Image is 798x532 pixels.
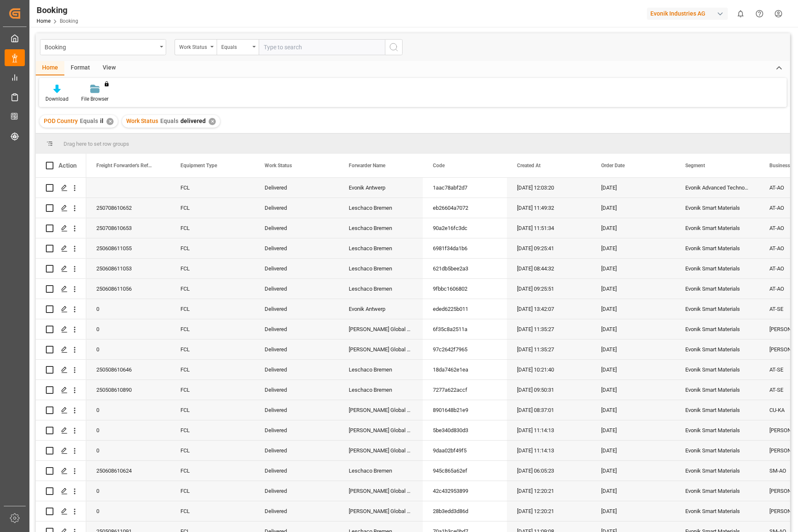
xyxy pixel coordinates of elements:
span: POD Country [44,118,78,124]
div: FCL [170,481,255,501]
div: [DATE] [591,319,675,339]
div: 90a2e16fc3dc [423,218,507,238]
button: open menu [217,39,259,55]
div: Press SPACE to select this row. [36,501,86,521]
div: Evonik Smart Materials [675,218,759,238]
div: Press SPACE to select this row. [36,441,86,461]
div: [PERSON_NAME] Global Transport BV [339,400,423,420]
div: [DATE] [591,481,675,501]
div: 9fbbc1606802 [423,279,507,299]
span: Freight Forwarder's Reference No. [96,163,153,168]
div: [DATE] 11:35:27 [507,319,591,339]
div: Leschaco Bremen [339,198,423,218]
div: 945c865a62ef [423,461,507,481]
div: 250608611056 [86,279,170,299]
div: Press SPACE to select this row. [36,461,86,481]
div: Delivered [255,279,339,299]
div: [DATE] 08:37:01 [507,400,591,420]
div: 250608611055 [86,238,170,258]
div: [DATE] 09:50:31 [507,380,591,400]
div: FCL [170,178,255,198]
div: 0 [86,481,170,501]
div: [DATE] 09:25:51 [507,279,591,299]
div: Delivered [255,461,339,481]
div: Delivered [255,400,339,420]
div: Delivered [255,198,339,218]
div: [DATE] 12:20:21 [507,481,591,501]
div: 0 [86,340,170,359]
div: 1aac78abf2d7 [423,178,507,198]
div: [DATE] 11:14:13 [507,441,591,460]
div: [DATE] 10:21:40 [507,360,591,380]
div: Evonik Smart Materials [675,360,759,380]
span: Work Status [265,163,292,168]
div: 5be340d830d3 [423,420,507,440]
div: [DATE] [591,238,675,258]
input: Type to search [259,39,385,55]
div: [DATE] [591,420,675,440]
div: Evonik Antwerp [339,299,423,319]
div: Format [64,61,96,75]
div: [PERSON_NAME] Global Transport BV [339,441,423,460]
div: Press SPACE to select this row. [36,380,86,400]
div: [PERSON_NAME] Global Transport BV [339,319,423,339]
div: Press SPACE to select this row. [36,238,86,259]
div: Delivered [255,360,339,380]
div: FCL [170,279,255,299]
div: Evonik Smart Materials [675,259,759,278]
div: eded6225b011 [423,299,507,319]
span: Equipment Type [180,163,217,168]
div: Press SPACE to select this row. [36,198,86,218]
div: [DATE] [591,400,675,420]
div: Evonik Smart Materials [675,299,759,319]
div: Leschaco Bremen [339,259,423,278]
div: 0 [86,319,170,339]
div: FCL [170,400,255,420]
div: View [96,61,122,75]
span: Forwarder Name [349,163,385,168]
div: FCL [170,420,255,440]
div: [DATE] 12:03:20 [507,178,591,198]
div: Press SPACE to select this row. [36,178,86,198]
div: 250608611053 [86,259,170,278]
div: Delivered [255,501,339,521]
div: Evonik Smart Materials [675,441,759,460]
span: Created At [517,163,541,168]
div: Evonik Antwerp [339,178,423,198]
div: [DATE] [591,380,675,400]
button: open menu [40,39,166,55]
div: 621db5bee2a3 [423,259,507,278]
span: Order Date [601,163,625,168]
div: FCL [170,501,255,521]
div: [DATE] 11:35:27 [507,340,591,359]
div: Delivered [255,319,339,339]
div: 28b3edd3d86d [423,501,507,521]
div: FCL [170,360,255,380]
div: [DATE] 13:42:07 [507,299,591,319]
div: 6981f34da1b6 [423,238,507,258]
div: 250708610652 [86,198,170,218]
div: 250508610646 [86,360,170,380]
div: ✕ [209,118,216,125]
div: 7277a622accf [423,380,507,400]
div: [DATE] 11:14:13 [507,420,591,440]
div: Delivered [255,441,339,460]
div: eb26604a7072 [423,198,507,218]
div: Delivered [255,238,339,258]
div: Press SPACE to select this row. [36,218,86,238]
span: delivered [180,118,206,124]
div: [DATE] [591,441,675,460]
div: 6f35c8a2511a [423,319,507,339]
div: ✕ [106,118,114,125]
button: search button [385,39,403,55]
div: [PERSON_NAME] Global Transport BV [339,501,423,521]
div: [DATE] [591,501,675,521]
div: Evonik Smart Materials [675,400,759,420]
button: Help Center [750,4,769,23]
div: Delivered [255,178,339,198]
div: Delivered [255,340,339,359]
div: Press SPACE to select this row. [36,299,86,319]
div: 0 [86,501,170,521]
div: 97c2642f7965 [423,340,507,359]
div: Press SPACE to select this row. [36,259,86,279]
